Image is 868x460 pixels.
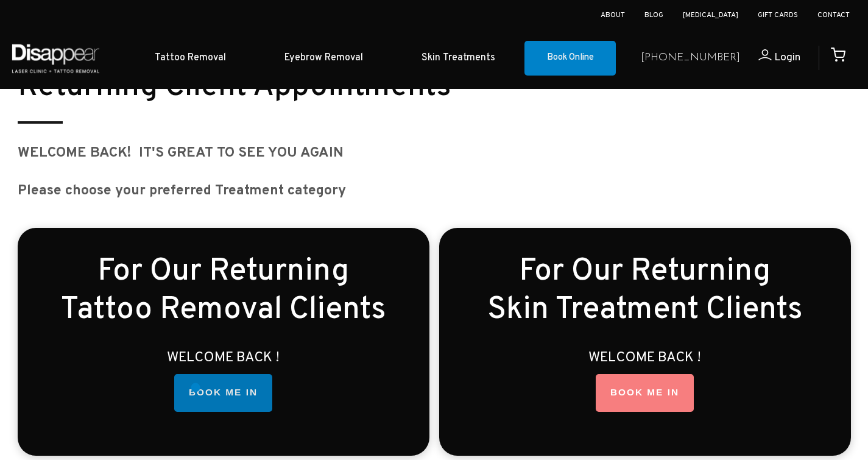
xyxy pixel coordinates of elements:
a: Eyebrow Removal [255,40,392,77]
a: Book Online [524,41,616,76]
span: Login [774,51,800,65]
big: Welcome Back ! [588,349,701,367]
a: BOOK ME IN [596,374,694,412]
strong: WELCOME BACK! IT'S GREAT TO SEE YOU AGAIN [18,144,344,162]
a: Login [740,49,800,67]
a: Gift Cards [758,10,798,20]
big: Welcome Back ! [167,349,280,367]
a: Blog [644,10,663,20]
a: About [601,10,625,20]
img: Disappear - Laser Clinic and Tattoo Removal Services in Sydney, Australia [9,37,102,80]
big: Please choose your preferred Treatment category [18,182,346,200]
a: Tattoo Removal [125,40,255,77]
small: For Our Returning Tattoo Removal Clients [61,252,386,330]
a: BOOK ME IN [174,374,272,412]
small: For Our Returning Skin Treatment Clients [487,252,803,330]
a: Skin Treatments [392,40,524,77]
a: Contact [817,10,850,20]
a: [MEDICAL_DATA] [683,10,738,20]
small: Returning Client Appointments [18,68,451,107]
a: [PHONE_NUMBER] [641,49,740,67]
